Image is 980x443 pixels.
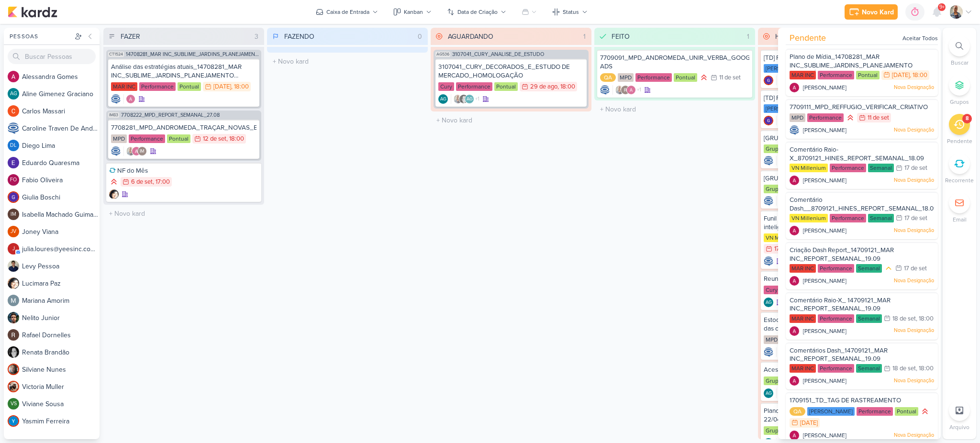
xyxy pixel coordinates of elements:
span: CT1524 [108,52,124,57]
span: Plano de Mídia_14708281_MAR INC_SUBLIME_JARDINS_PLANEJAMENTO ESTRATÉGICO [790,53,913,78]
button: Novo Kard [845,4,898,20]
div: [TD] Perfil do Infinity Brooklin [764,94,913,102]
div: VN Millenium [790,214,828,222]
span: 3107041_CURY_ANALISE_DE_ESTUDO [452,52,544,57]
img: Mariana Amorim [8,295,19,306]
img: Giulia Boschi [764,116,773,125]
p: FO [10,177,17,183]
div: G i u l i a B o s c h i [22,192,100,202]
div: L u c i m a r a P a z [22,278,100,288]
div: F a b i o O l i v e i r a [22,175,100,185]
div: , 17:00 [153,179,170,185]
div: 17 de abr [774,246,798,252]
input: + Novo kard [269,55,426,68]
img: Rafael Dornelles [8,329,19,341]
div: C a r o l i n e T r a v e n D e A n d r a d e [22,123,100,133]
div: Prioridade Média [884,264,893,273]
div: QA [600,73,616,82]
img: Alessandra Gomes [790,226,799,235]
div: Novo Kard [862,7,894,17]
input: Buscar Pessoas [8,49,96,64]
div: M a r i a n a A m o r i m [22,296,100,306]
div: Criador(a): Lucimara Paz [109,189,119,199]
img: Iara Santos [453,94,463,104]
img: Caroline Traven De Andrade [764,196,773,206]
img: Caroline Traven De Andrade [764,256,773,266]
span: 7709111_MPD_REFFUGIO_VERIFICAR_CRIATIVO [790,103,928,111]
div: julia.loures@yeesinc.com.br [8,243,19,255]
p: IM [140,149,145,154]
div: [DATE] [892,72,910,78]
p: JV [11,229,16,234]
span: [PERSON_NAME] [803,377,846,385]
span: Criação Dash Report_14709121_MAR INC_REPORT_SEMANAL_19.09 [790,246,894,263]
img: Alessandra Gomes [790,176,799,185]
div: 3 [251,32,262,42]
div: MAR INC [790,364,816,373]
div: Y a s m i m F e r r e i r a [22,416,100,426]
span: Comentários Dash_14709121_MAR INC_REPORT_SEMANAL_19.09 [790,347,888,363]
div: Colaboradores: Iara Santos, Renata Brandão, Aline Gimenez Graciano, Alessandra Gomes [451,94,479,104]
div: Performance [857,407,893,416]
div: [DATE] [213,84,231,90]
span: Comentário Raio-X_8709121_HINES_REPORT_SEMANAL_18.09 [790,146,924,162]
img: Caroline Traven De Andrade [764,156,773,166]
img: Renata Brandão [459,94,468,104]
p: AG [766,300,772,305]
div: MPD [790,113,805,122]
div: Criador(a): Caroline Traven De Andrade [111,94,121,104]
div: [DATE] [800,420,818,426]
div: Prioridade Alta [699,73,709,82]
span: +1 [636,86,641,94]
div: , 18:00 [916,365,934,372]
span: [PERSON_NAME] [803,277,846,285]
img: Giulia Boschi [764,76,773,85]
div: Pontual [895,407,918,416]
div: 18 de set [892,365,916,372]
div: MAR INC [790,71,816,79]
p: Pendente [947,137,972,145]
img: Levy Pessoa [8,260,19,272]
div: 3107041_CURY_DECORADOS_E_ESTUDO DE MERCADO_HOMOLOGAÇÃO [438,63,584,80]
div: A l i n e G i m e n e z G r a c i a n o [22,89,100,99]
div: Grupo Godoi [764,377,801,385]
div: Pontual [167,134,190,143]
img: Alessandra Gomes [126,94,135,104]
div: Performance [818,264,854,273]
div: Colaboradores: Aline Gimenez Graciano [776,388,788,398]
div: D i e g o L i m a [22,141,100,151]
img: Iara Santos [949,5,963,19]
div: Semanal [868,164,894,172]
div: Plano de Mídia que utilizaremos a partir de hoje. 22/04 [764,407,913,424]
p: Nova Designação [894,126,934,134]
img: Rafael Dornelles [621,85,630,95]
div: MAR INC [111,82,137,91]
div: Performance [635,73,672,82]
span: 14708281_MAR INC_SUBLIME_JARDINS_PLANEJAMENTO ESTRATÉGICO [126,52,259,57]
div: Cury [764,286,780,294]
div: Criador(a): Caroline Traven De Andrade [600,85,610,95]
p: Nova Designação [894,432,934,439]
div: Criador(a): Caroline Traven De Andrade [764,156,773,166]
div: Estoque e preço M2 dos produtos para inteligência das campanhas [764,316,913,333]
div: Análise das estratégias atuais_14708281_MAR INC_SUBLIME_JARDINS_PLANEJAMENTO ESTRATÉGICO [111,63,256,80]
input: + Novo kard [596,102,753,116]
div: NF do Mês [109,166,258,175]
div: Aline Gimenez Graciano [764,388,773,398]
div: , 18:00 [557,84,575,90]
img: Silviane Nunes [8,364,19,375]
div: Performance [807,113,844,122]
div: 7708281_MPD_ANDROMEDA_TRAÇAR_NOVAS_ESTRATÉGIAS [111,123,256,132]
div: Performance [818,364,854,373]
div: Reunião - Cury & Google [764,275,913,283]
span: +1 [474,95,479,103]
img: Iara Santos [126,146,135,156]
span: [PERSON_NAME] [803,83,846,92]
p: VS [11,401,17,407]
div: Semanal [856,264,882,273]
p: Buscar [951,58,969,67]
div: Acessos ao site - Grupo Godoi [764,365,913,374]
div: Prioridade Alta [920,407,930,416]
div: 17 de set [904,165,927,171]
div: Grupo Godoi [764,144,801,153]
